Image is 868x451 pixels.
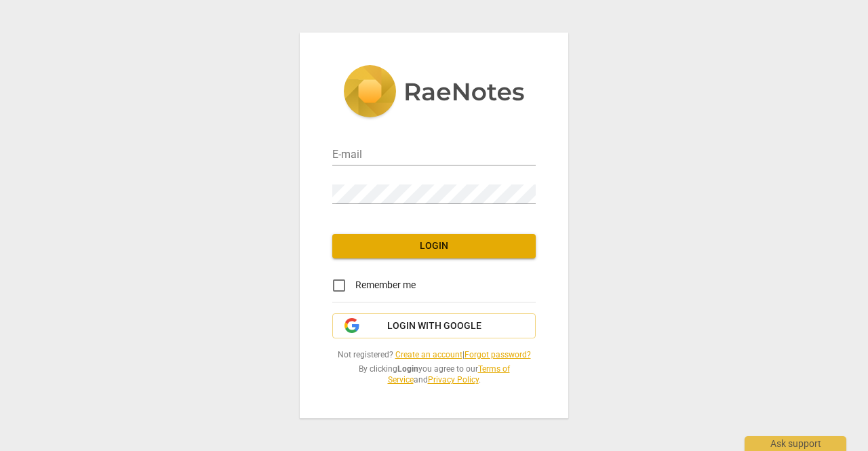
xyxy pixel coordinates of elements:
[355,278,416,292] span: Remember me
[343,239,525,253] span: Login
[388,364,510,385] a: Terms of Service
[332,313,536,339] button: Login with Google
[428,375,479,385] a: Privacy Policy
[397,364,418,374] b: Login
[332,349,536,361] span: Not registered? |
[387,319,481,333] span: Login with Google
[395,350,462,359] a: Create an account
[465,350,531,359] a: Forgot password?
[332,234,536,258] button: Login
[332,364,536,386] span: By clicking you agree to our and .
[745,436,846,451] div: Ask support
[343,65,525,121] img: 5ac2273c67554f335776073100b6d88f.svg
